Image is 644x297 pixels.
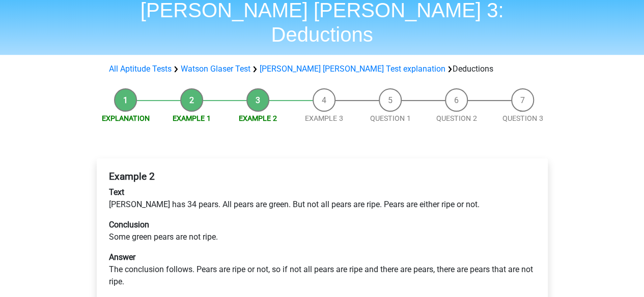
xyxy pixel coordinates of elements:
b: Answer [109,252,135,262]
b: Conclusion [109,220,149,229]
a: Question 2 [436,114,477,122]
b: Text [109,187,124,197]
p: Some green pears are not ripe. [109,219,536,243]
a: All Aptitude Tests [109,64,172,74]
a: Example 3 [305,114,343,122]
b: Example 2 [109,171,155,182]
div: Deductions [105,63,540,75]
a: Watson Glaser Test [181,64,250,74]
a: Example 1 [173,114,211,122]
p: The conclusion follows. Pears are ripe or not, so if not all pears are ripe and there are pears, ... [109,251,536,288]
a: [PERSON_NAME] [PERSON_NAME] Test explanation [260,64,445,74]
a: Question 1 [370,114,411,122]
a: Question 3 [502,114,543,122]
a: Example 2 [239,114,277,122]
a: Explanation [102,114,150,122]
p: [PERSON_NAME] has 34 pears. All pears are green. But not all pears are ripe. Pears are either rip... [109,186,536,211]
